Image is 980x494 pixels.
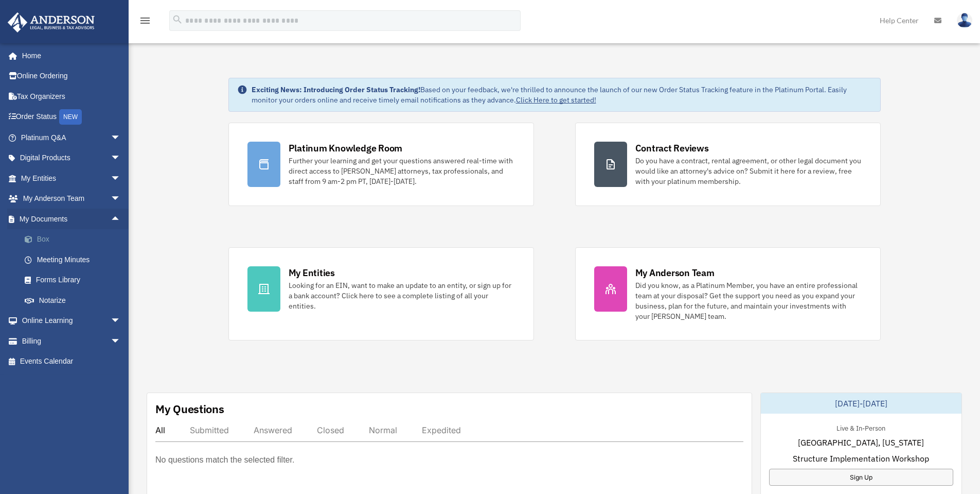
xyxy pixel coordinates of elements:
[14,249,136,270] a: Meeting Minutes
[14,229,136,250] a: Box
[7,127,136,148] a: Platinum Q&Aarrow_drop_down
[289,280,515,311] div: Looking for an EIN, want to make an update to an entity, or sign up for a bank account? Click her...
[5,12,98,32] img: Anderson Advisors Platinum Portal
[111,311,131,332] span: arrow_drop_down
[793,452,929,465] span: Structure Implementation Workshop
[769,469,953,486] a: Sign Up
[7,209,136,229] a: My Documentsarrow_drop_up
[317,425,344,435] div: Closed
[155,453,294,467] p: No questions match the selected filter.
[14,270,136,291] a: Forms Library
[228,247,534,340] a: My Entities Looking for an EIN, want to make an update to an entity, or sign up for a bank accoun...
[422,425,461,435] div: Expedited
[111,189,131,210] span: arrow_drop_down
[111,331,131,352] span: arrow_drop_down
[139,18,151,27] a: menu
[111,209,131,230] span: arrow_drop_up
[155,425,165,435] div: All
[289,266,335,279] div: My Entities
[190,425,229,435] div: Submitted
[761,393,961,414] div: [DATE]-[DATE]
[111,148,131,169] span: arrow_drop_down
[828,422,894,433] div: Live & In-Person
[635,156,862,186] div: Do you have a contract, rental agreement, or other legal document you would like an attorney's ad...
[369,425,397,435] div: Normal
[7,107,136,128] a: Order StatusNEW
[155,401,224,417] div: My Questions
[7,45,131,66] a: Home
[7,351,136,372] a: Events Calendar
[7,148,136,168] a: Digital Productsarrow_drop_down
[516,95,596,105] a: Click Here to get started!
[798,436,924,449] span: [GEOGRAPHIC_DATA], [US_STATE]
[7,331,136,351] a: Billingarrow_drop_down
[635,280,862,321] div: Did you know, as a Platinum Member, you have an entire professional team at your disposal? Get th...
[228,123,534,206] a: Platinum Knowledge Room Further your learning and get your questions answered real-time with dire...
[14,290,136,311] a: Notarize
[635,142,709,155] div: Contract Reviews
[575,123,881,206] a: Contract Reviews Do you have a contract, rental agreement, or other legal document you would like...
[7,168,136,189] a: My Entitiesarrow_drop_down
[957,13,972,28] img: User Pic
[139,14,151,27] i: menu
[254,425,292,435] div: Answered
[59,109,82,125] div: NEW
[7,189,136,209] a: My Anderson Teamarrow_drop_down
[289,142,403,155] div: Platinum Knowledge Room
[111,168,131,189] span: arrow_drop_down
[7,86,136,107] a: Tax Organizers
[252,84,872,105] div: Based on your feedback, we're thrilled to announce the launch of our new Order Status Tracking fe...
[252,85,420,94] strong: Exciting News: Introducing Order Status Tracking!
[289,156,515,186] div: Further your learning and get your questions answered real-time with direct access to [PERSON_NAM...
[111,127,131,148] span: arrow_drop_down
[575,247,881,340] a: My Anderson Team Did you know, as a Platinum Member, you have an entire professional team at your...
[635,266,715,279] div: My Anderson Team
[7,66,136,87] a: Online Ordering
[7,311,136,331] a: Online Learningarrow_drop_down
[172,14,183,25] i: search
